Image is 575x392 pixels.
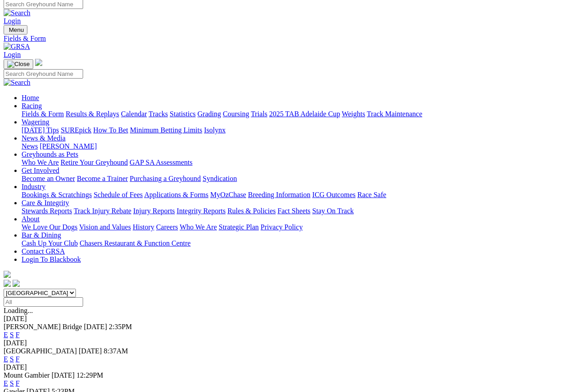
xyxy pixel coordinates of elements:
[367,110,422,118] a: Track Maintenance
[22,94,39,101] a: Home
[133,223,154,231] a: History
[4,79,31,87] img: Search
[40,142,97,150] a: [PERSON_NAME]
[22,239,78,247] a: Cash Up Your Club
[22,126,571,134] div: Wagering
[269,110,340,118] a: 2025 TAB Adelaide Cup
[22,159,59,166] a: Who We Are
[4,323,82,330] span: [PERSON_NAME] Bridge
[227,207,276,215] a: Rules & Policies
[76,371,103,379] span: 12:29PM
[342,110,365,118] a: Weights
[22,142,571,150] div: News & Media
[130,175,201,182] a: Purchasing a Greyhound
[66,110,119,118] a: Results & Replays
[10,331,14,339] a: S
[4,271,11,278] img: logo-grsa-white.png
[22,118,49,126] a: Wagering
[93,126,128,134] a: How To Bet
[74,207,131,215] a: Track Injury Rebate
[223,110,249,118] a: Coursing
[144,191,208,198] a: Applications & Forms
[130,126,202,134] a: Minimum Betting Limits
[22,207,571,215] div: Care & Integrity
[4,51,21,58] a: Login
[22,223,77,231] a: We Love Our Dogs
[210,191,246,198] a: MyOzChase
[22,126,59,134] a: [DATE] Tips
[22,183,45,190] a: Industry
[52,371,75,379] span: [DATE]
[121,110,147,118] a: Calendar
[4,363,571,371] div: [DATE]
[278,207,310,215] a: Fact Sheets
[312,207,354,215] a: Stay On Track
[10,379,14,387] a: S
[149,110,168,118] a: Tracks
[4,17,21,25] a: Login
[251,110,267,118] a: Trials
[22,167,59,174] a: Get Involved
[109,323,132,330] span: 2:35PM
[22,134,66,142] a: News & Media
[130,159,193,166] a: GAP SA Assessments
[261,223,303,231] a: Privacy Policy
[4,59,33,69] button: Toggle navigation
[84,323,107,330] span: [DATE]
[4,307,33,314] span: Loading...
[4,339,571,347] div: [DATE]
[22,199,69,207] a: Care & Integrity
[4,35,571,43] a: Fields & Form
[4,315,571,323] div: [DATE]
[22,110,64,118] a: Fields & Form
[4,371,50,379] span: Mount Gambier
[13,280,20,287] img: twitter.svg
[22,215,40,223] a: About
[7,61,30,68] img: Close
[79,223,131,231] a: Vision and Values
[22,102,42,110] a: Racing
[4,297,83,307] input: Select date
[22,239,571,247] div: Bar & Dining
[35,59,42,66] img: logo-grsa-white.png
[22,191,571,199] div: Industry
[22,175,571,183] div: Get Involved
[16,355,20,363] a: F
[204,126,226,134] a: Isolynx
[156,223,178,231] a: Careers
[77,175,128,182] a: Become a Trainer
[219,223,259,231] a: Strategic Plan
[4,25,27,35] button: Toggle navigation
[9,26,24,33] span: Menu
[22,247,65,255] a: Contact GRSA
[22,207,72,215] a: Stewards Reports
[22,255,81,263] a: Login To Blackbook
[4,355,8,363] a: E
[22,142,38,150] a: News
[80,239,190,247] a: Chasers Restaurant & Function Centre
[133,207,175,215] a: Injury Reports
[22,150,78,158] a: Greyhounds as Pets
[4,280,11,287] img: facebook.svg
[16,379,20,387] a: F
[10,355,14,363] a: S
[22,191,92,198] a: Bookings & Scratchings
[357,191,386,198] a: Race Safe
[4,43,30,51] img: GRSA
[4,69,83,79] input: Search
[61,126,91,134] a: SUREpick
[22,159,571,167] div: Greyhounds as Pets
[61,159,128,166] a: Retire Your Greyhound
[16,331,20,339] a: F
[22,175,75,182] a: Become an Owner
[22,231,61,239] a: Bar & Dining
[203,175,237,182] a: Syndication
[312,191,355,198] a: ICG Outcomes
[22,223,571,231] div: About
[4,379,8,387] a: E
[79,347,102,355] span: [DATE]
[22,110,571,118] div: Racing
[180,223,217,231] a: Who We Are
[4,331,8,339] a: E
[93,191,142,198] a: Schedule of Fees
